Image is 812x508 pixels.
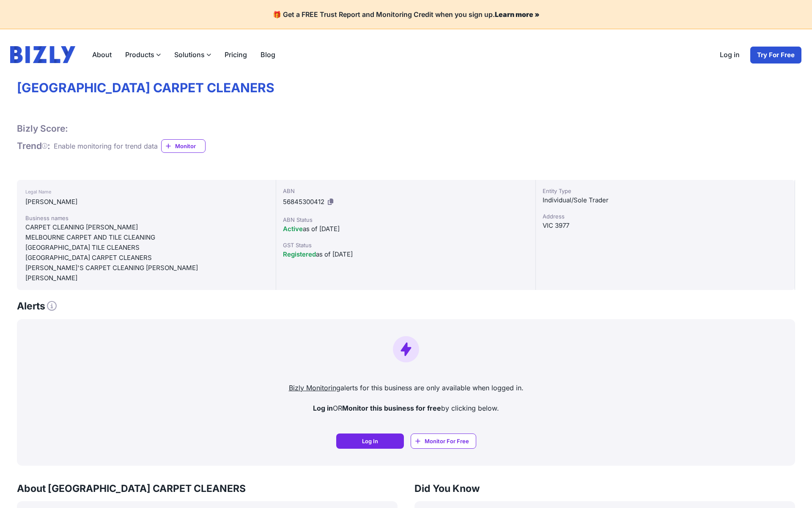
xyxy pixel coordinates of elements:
[25,187,267,197] div: Legal Name
[283,241,528,249] div: GST Status
[17,483,398,495] h3: About [GEOGRAPHIC_DATA] CARPET CLEANERS
[750,46,802,64] a: Try For Free
[17,141,50,151] span: Trend :
[313,404,333,412] strong: Log in
[414,483,795,495] h3: Did You Know
[10,46,75,63] img: bizly_logo.svg
[25,263,267,273] div: [PERSON_NAME]'S CARPET CLEANING [PERSON_NAME]
[175,142,205,150] span: Monitor
[543,195,788,205] div: Individual/Sole Trader
[10,10,802,19] h4: 🎁 Get a FREE Trust Report and Monitoring Credit when you sign up.
[283,198,324,206] span: 56845300412
[218,46,254,63] a: Pricing
[25,197,267,207] div: [PERSON_NAME]
[25,253,267,263] div: [GEOGRAPHIC_DATA] CARPET CLEANERS
[289,384,340,392] a: Bizly Monitoring
[161,139,206,153] a: Monitor
[543,187,788,195] div: Entity Type
[283,225,303,233] span: Active
[118,46,167,63] label: Products
[54,141,158,151] div: Enable monitoring for trend data
[25,222,267,232] div: CARPET CLEANING [PERSON_NAME]
[283,215,528,224] div: ABN Status
[283,187,528,195] div: ABN
[713,46,746,64] a: Log in
[254,46,282,63] a: Blog
[167,46,218,63] label: Solutions
[362,437,378,445] span: Log In
[25,232,267,243] div: MELBOURNE CARPET AND TILE CLEANING
[17,80,795,96] h1: [GEOGRAPHIC_DATA] CARPET CLEANERS
[342,404,441,412] strong: Monitor this business for free
[283,250,316,258] span: Registered
[25,214,267,222] div: Business names
[17,300,57,312] h3: Alerts
[25,273,267,283] div: [PERSON_NAME]
[336,433,404,449] a: Log In
[543,212,788,221] div: Address
[495,10,540,19] a: Learn more »
[543,221,788,231] div: VIC 3977
[283,224,528,234] div: as of [DATE]
[24,403,788,413] p: OR by clicking below.
[25,243,267,253] div: [GEOGRAPHIC_DATA] TILE CLEANERS
[24,383,788,393] p: alerts for this business are only available when logged in.
[17,123,68,134] h1: Bizly Score:
[425,437,469,445] span: Monitor For Free
[85,46,118,63] a: About
[283,249,528,260] div: as of [DATE]
[411,433,476,449] a: Monitor For Free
